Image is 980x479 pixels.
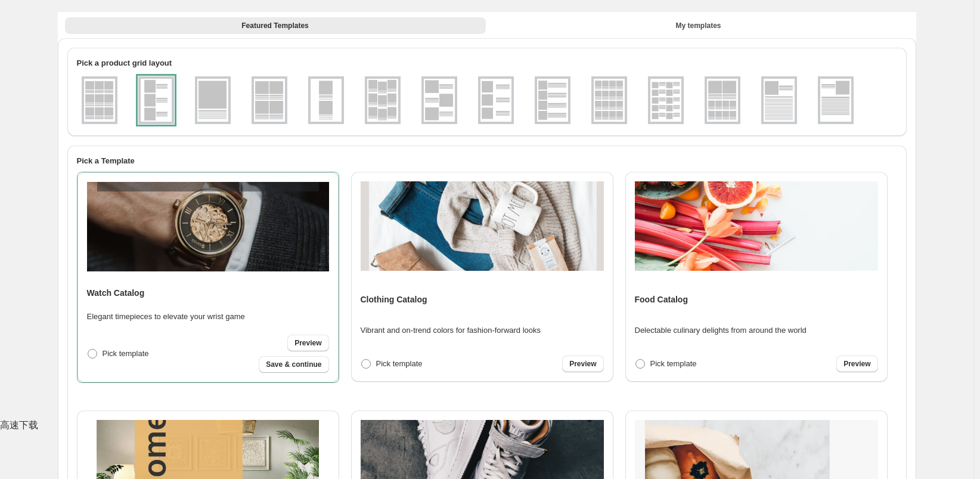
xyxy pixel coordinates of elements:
[764,79,795,122] img: g1x1v2
[361,325,541,336] p: Vibrant and on-trend colors for fashion-forward looks
[241,21,308,30] span: Featured Templates
[361,293,427,305] h4: Clothing Catalog
[87,287,145,299] h4: Watch Catalog
[103,349,149,358] span: Pick template
[707,79,738,122] img: g2x1_4x2v1
[77,57,897,69] h2: Pick a product grid layout
[537,79,568,122] img: g1x4v1
[77,155,897,167] h2: Pick a Template
[424,79,455,122] img: g1x3v2
[376,359,423,368] span: Pick template
[594,79,625,122] img: g4x4v1
[259,356,328,373] button: Save & continue
[367,79,398,122] img: g3x3v2
[650,79,681,122] img: g2x5v1
[287,335,328,351] a: Preview
[836,356,877,372] a: Preview
[311,79,342,122] img: g1x2v1
[266,360,321,369] span: Save & continue
[635,325,807,336] p: Delectable culinary delights from around the world
[635,293,688,305] h4: Food Catalog
[650,359,697,368] span: Pick template
[87,311,245,323] p: Elegant timepieces to elevate your wrist game
[675,21,721,30] span: My templates
[569,359,596,369] span: Preview
[562,356,603,372] a: Preview
[820,79,851,122] img: g1x1v3
[480,79,511,122] img: g1x3v3
[84,79,115,122] img: g3x3v1
[254,79,285,122] img: g2x2v1
[197,79,228,122] img: g1x1v1
[843,359,870,369] span: Preview
[294,338,321,348] span: Preview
